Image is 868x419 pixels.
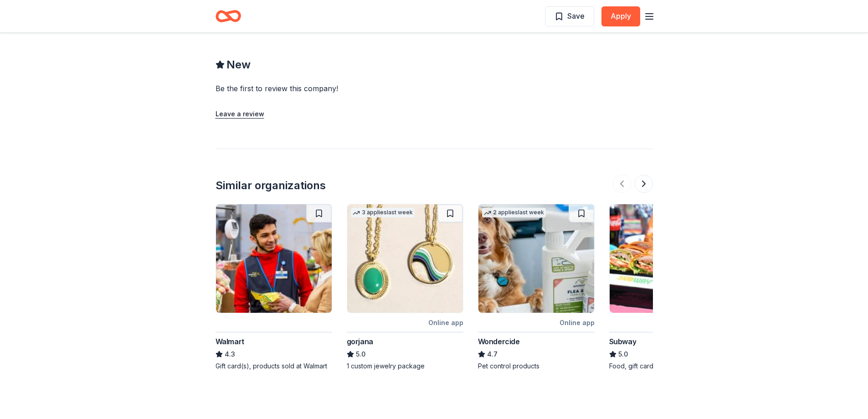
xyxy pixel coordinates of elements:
img: Image for Wondercide [478,204,594,313]
a: Home [216,5,241,27]
button: Leave a review [216,109,264,119]
button: Save [545,6,594,26]
span: 4.3 [225,349,235,360]
a: Image for gorjana3 applieslast weekOnline appgorjana5.01 custom jewelry package [347,204,463,371]
div: Online app [560,317,595,328]
div: Food, gift card(s) [609,362,726,371]
div: 3 applies last week [351,208,415,217]
div: 1 custom jewelry package [347,362,463,371]
div: Pet control products [478,362,595,371]
span: 5.0 [618,349,628,360]
img: Image for gorjana [347,204,463,313]
div: Gift card(s), products sold at Walmart [216,362,332,371]
div: Online app [428,317,463,328]
a: Image for SubwaySubway5.0Food, gift card(s) [609,204,726,371]
span: 5.0 [356,349,365,360]
div: Similar organizations [216,178,326,193]
img: Image for Subway [610,204,725,313]
div: 2 applies last week [482,208,546,217]
div: Subway [609,336,637,347]
span: 4.7 [487,349,498,360]
span: Save [567,10,585,22]
img: Image for Walmart [216,204,332,313]
div: Walmart [216,336,244,347]
button: Apply [601,6,640,26]
a: Image for Wondercide2 applieslast weekOnline appWondercide4.7Pet control products [478,204,595,371]
div: Wondercide [478,336,520,347]
span: New [226,57,251,72]
a: Image for WalmartWalmart4.3Gift card(s), products sold at Walmart [216,204,332,371]
div: gorjana [347,336,373,347]
div: Be the first to review this company! [216,83,449,94]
